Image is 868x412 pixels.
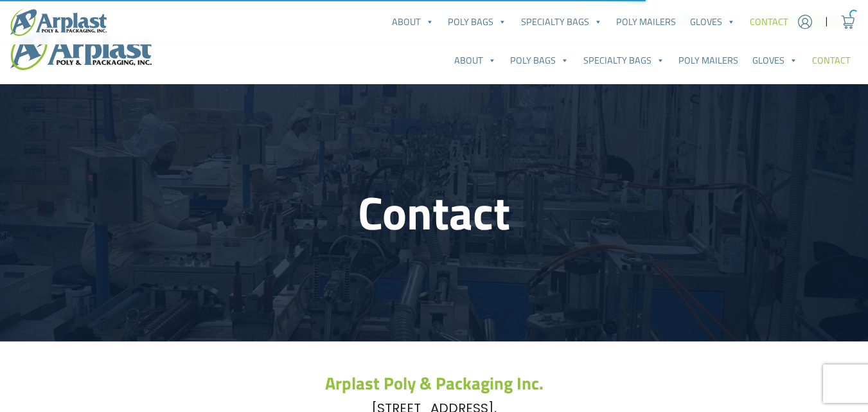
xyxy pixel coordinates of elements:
span: | [825,14,828,30]
img: logo [10,8,107,36]
a: Poly Mailers [671,48,745,73]
a: Contact [805,48,858,73]
a: Gloves [745,48,804,73]
a: Poly Bags [441,9,513,35]
a: About [385,9,441,35]
img: logo [10,30,152,70]
a: Poly Mailers [609,9,683,35]
a: Specialty Bags [514,9,609,35]
a: Contact [743,9,795,35]
a: About [447,48,503,73]
a: Specialty Bags [576,48,671,73]
h3: Arplast Poly & Packaging Inc. [76,373,793,393]
a: Gloves [683,9,742,35]
a: Poly Bags [503,48,576,73]
h1: Contact [76,185,793,240]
